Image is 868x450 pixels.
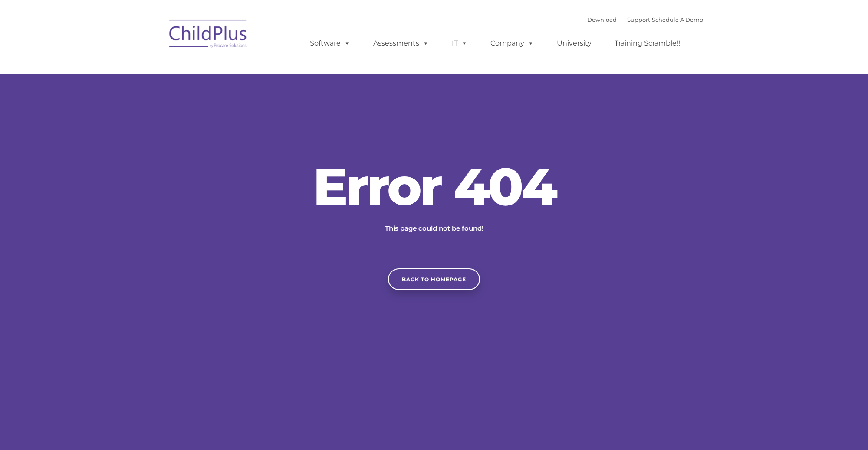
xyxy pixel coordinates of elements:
a: IT [443,35,476,52]
a: Back to homepage [388,268,480,290]
h2: Error 404 [304,160,564,212]
a: Support [627,16,650,23]
a: Software [301,35,359,52]
a: Company [482,35,542,52]
a: Training Scramble!! [606,35,689,52]
font: | [587,16,703,23]
a: Assessments [365,35,437,52]
img: ChildPlus by Procare Solutions [165,13,252,57]
a: Download [587,16,617,23]
a: Schedule A Demo [652,16,703,23]
p: This page could not be found! [343,223,525,234]
a: University [548,35,600,52]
